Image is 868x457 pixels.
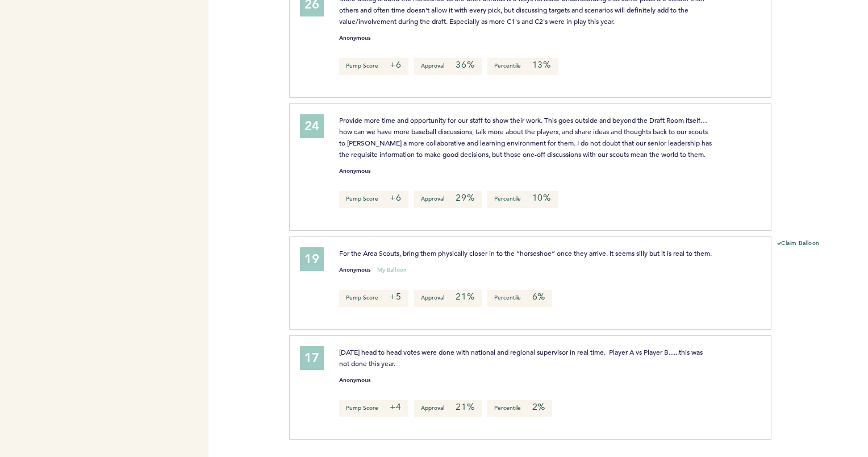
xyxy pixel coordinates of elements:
em: 29% [456,192,474,203]
em: +6 [390,192,402,203]
p: Approval [414,290,481,307]
div: 24 [300,114,324,138]
div: 19 [300,247,324,271]
p: Percentile [487,400,553,417]
em: 21% [456,291,474,302]
small: Anonymous [339,267,370,273]
p: Approval [414,400,481,417]
p: Percentile [487,290,553,307]
em: +6 [390,59,402,70]
p: Percentile [487,191,558,208]
em: 10% [532,192,551,203]
p: Pump Score [339,191,409,208]
span: [DATE] head to head votes were done with national and regional supervisor in real time. Player A ... [339,347,704,368]
em: +4 [390,401,402,413]
small: Anonymous [339,35,370,41]
p: Approval [414,58,481,75]
p: Pump Score [339,58,409,75]
small: My Balloon [377,267,407,273]
p: Percentile [487,58,558,75]
em: 21% [456,401,474,413]
small: Anonymous [339,168,370,174]
em: 36% [456,59,474,70]
span: For the Area Scouts, bring them physically closer in to the “horseshoe” once they arrive. It seem... [339,248,712,257]
button: Claim Balloon [777,239,820,248]
em: 2% [532,401,546,413]
small: Anonymous [339,377,370,383]
div: 17 [300,346,324,370]
p: Pump Score [339,290,409,307]
p: Approval [414,191,481,208]
p: Pump Score [339,400,409,417]
span: Provide more time and opportunity for our staff to show their work. This goes outside and beyond ... [339,115,713,159]
em: +5 [390,291,402,302]
em: 13% [532,59,551,70]
em: 6% [532,291,546,302]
